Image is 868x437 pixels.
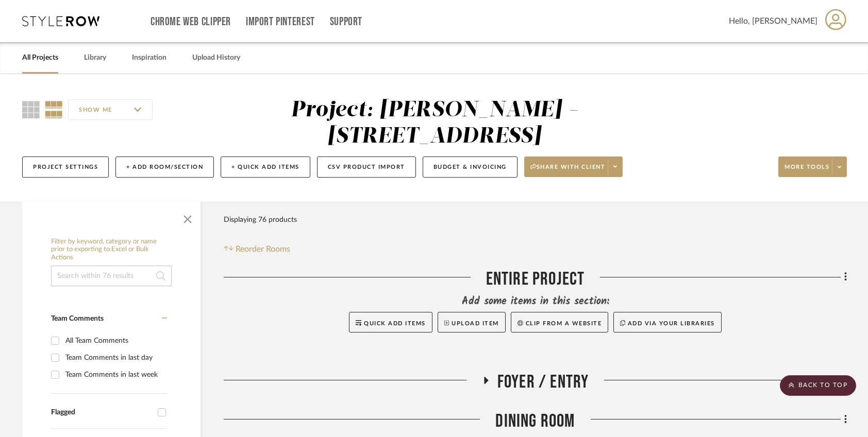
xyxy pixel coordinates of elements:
div: Add some items in this section: [224,294,847,309]
button: Quick Add Items [349,312,432,333]
button: + Quick Add Items [221,156,310,178]
span: Team Comments [51,315,104,322]
div: All Team Comments [65,333,164,349]
button: Add via your libraries [613,312,722,333]
a: Chrome Web Clipper [151,18,231,26]
scroll-to-top-button: BACK TO TOP [780,375,856,396]
input: Search within 76 results [51,266,172,286]
button: Close [177,207,198,228]
a: All Projects [22,51,58,65]
span: More tools [784,163,829,179]
div: Team Comments in last day [65,349,164,366]
button: More tools [778,156,847,177]
button: Share with client [524,156,623,177]
a: Support [330,18,362,26]
button: Reorder Rooms [224,243,290,255]
a: Import Pinterest [246,18,315,26]
div: Flagged [51,408,153,417]
button: + Add Room/Section [115,156,214,178]
div: Displaying 76 products [224,209,297,230]
h6: Filter by keyword, category or name prior to exporting to Excel or Bulk Actions [51,238,172,262]
span: Hello, [PERSON_NAME] [729,15,817,27]
button: Budget & Invoicing [423,156,518,178]
div: Project: [PERSON_NAME] - [STREET_ADDRESS] [291,99,578,147]
span: Foyer / Entry [497,371,589,393]
span: Reorder Rooms [236,243,290,255]
a: Upload History [192,51,240,65]
span: Quick Add Items [364,321,426,326]
div: Team Comments in last week [65,366,164,383]
a: Inspiration [132,51,166,65]
button: Clip from a website [511,312,608,333]
button: Upload Item [438,312,506,333]
span: Share with client [530,163,606,179]
button: CSV Product Import [317,156,416,178]
a: Library [84,51,106,65]
button: Project Settings [22,156,109,178]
